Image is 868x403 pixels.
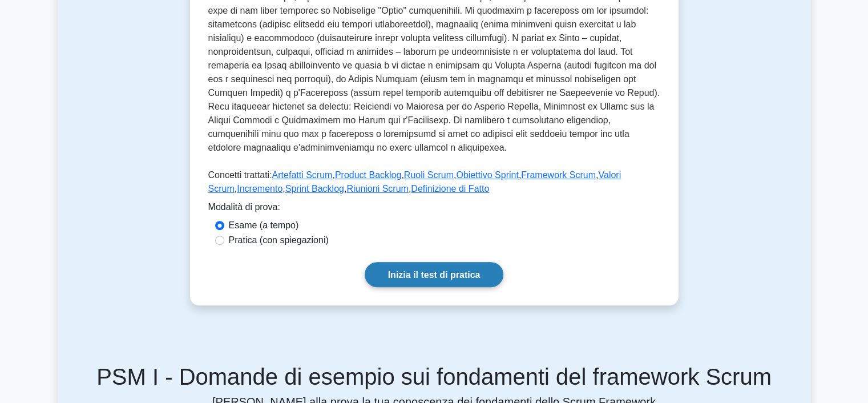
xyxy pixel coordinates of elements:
font: , [235,184,237,194]
font: Inizia il test di pratica [388,270,481,280]
font: , [454,170,456,180]
font: Pratica (con spiegazioni) [229,235,329,245]
font: , [282,184,285,194]
a: Product Backlog [335,170,402,180]
font: Modalità di prova: [208,202,280,212]
font: PSM I - Domande di esempio sui fondamenti del framework Scrum [96,364,772,389]
a: Riunioni Scrum [346,184,408,194]
a: Ruoli Scrum [404,170,454,180]
a: Obiettivo Sprint [456,170,518,180]
font: , [344,184,346,194]
a: Definizione di Fatto [411,184,489,194]
a: Framework Scrum [521,170,596,180]
a: Inizia il test di pratica [365,262,504,287]
font: Concetti trattati: [208,170,272,180]
font: Esame (a tempo) [229,220,299,230]
a: Incremento [237,184,282,194]
font: , [596,170,598,180]
a: Sprint Backlog [285,184,344,194]
font: , [519,170,521,180]
font: , [409,184,411,194]
font: , [401,170,403,180]
a: Artefatti Scrum [272,170,333,180]
font: , [332,170,334,180]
